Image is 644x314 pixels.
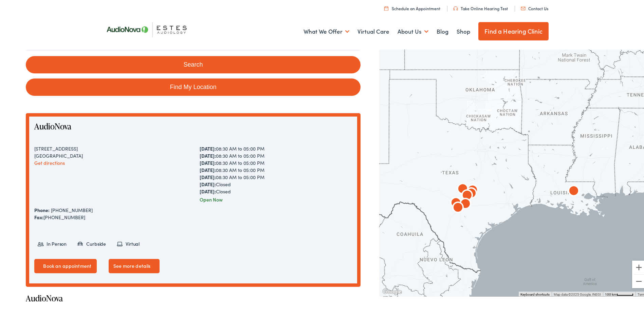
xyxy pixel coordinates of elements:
[464,181,481,198] div: AudioNova
[463,185,479,201] div: AudioNova
[34,151,187,158] div: [GEOGRAPHIC_DATA]
[34,158,65,165] a: Get directions
[34,205,50,212] strong: Phone:
[200,172,216,179] strong: [DATE]:
[381,286,403,295] img: Google
[34,119,71,130] a: AudioNova
[398,18,428,43] a: About Us
[384,4,440,10] a: Schedule an Appointment
[437,18,448,43] a: Blog
[26,291,63,302] a: AudioNova
[448,194,464,210] div: AudioNova
[554,291,601,295] span: Map data ©2025 Google, INEGI
[450,199,466,215] div: AudioNova
[74,237,111,248] li: Curbside
[34,237,71,248] li: In Person
[605,291,617,295] span: 100 km
[200,195,352,202] div: Open Now
[200,179,216,186] strong: [DATE]:
[51,205,93,212] a: [PHONE_NUMBER]
[453,4,508,10] a: Take Online Hearing Test
[566,182,582,198] div: AudioNova
[453,5,458,9] img: utility icon
[200,165,216,172] strong: [DATE]:
[455,180,471,196] div: AudioNova
[457,18,470,43] a: Shop
[384,5,388,9] img: utility icon
[457,195,474,211] div: AudioNova
[478,21,549,39] a: Find a Hearing Clinic
[34,144,187,151] div: [STREET_ADDRESS]
[34,258,97,272] a: Book an appointment
[521,4,548,10] a: Contact Us
[520,291,550,296] button: Keyboard shortcuts
[521,5,526,9] img: utility icon
[109,258,160,272] a: See more details
[603,290,636,295] button: Map Scale: 100 km per 46 pixels
[357,18,389,43] a: Virtual Care
[26,55,360,72] button: Search
[113,237,144,248] li: Virtual
[200,144,352,194] div: 08:30 AM to 05:00 PM 08:30 AM to 05:00 PM 08:30 AM to 05:00 PM 08:30 AM to 05:00 PM 08:30 AM to 0...
[381,286,403,295] a: Open this area in Google Maps (opens a new window)
[200,187,216,193] strong: [DATE]:
[200,158,216,165] strong: [DATE]:
[200,144,216,151] strong: [DATE]:
[34,212,43,219] strong: Fax:
[459,187,475,203] div: AudioNova
[34,212,352,220] div: [PHONE_NUMBER]
[200,151,216,158] strong: [DATE]:
[26,77,360,94] a: Find My Location
[303,18,349,43] a: What We Offer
